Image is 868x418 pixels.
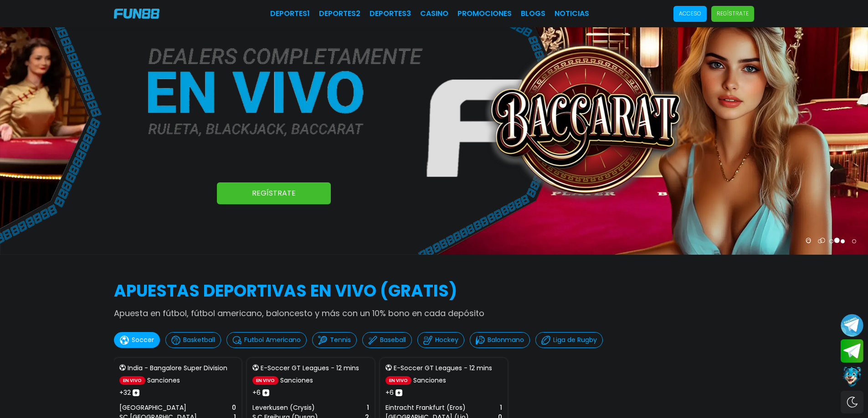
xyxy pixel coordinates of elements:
button: Basketball [165,332,221,348]
p: Leverkusen (Crysis) [252,403,315,413]
button: Join telegram [841,339,863,363]
button: Balonmano [470,332,530,348]
p: Balonmano [488,335,524,345]
a: Promociones [457,8,512,19]
p: + 32 [119,388,131,398]
img: Company Logo [114,9,159,19]
p: Tennis [330,335,351,345]
button: Soccer [114,332,160,348]
p: India - Bangalore Super Division [128,363,227,373]
p: Hockey [435,335,458,345]
p: EN VIVO [252,376,278,385]
button: Hockey [417,332,464,348]
button: Liga de Rugby [535,332,603,348]
p: Acceso [679,10,701,18]
p: Sanciones [413,376,446,385]
p: + 6 [385,388,394,398]
p: Futbol Americano [244,335,301,345]
p: EN VIVO [119,376,145,385]
p: Baseball [380,335,406,345]
h2: APUESTAS DEPORTIVAS EN VIVO (gratis) [114,279,754,303]
p: EN VIVO [385,376,411,385]
div: Switch theme [841,391,863,413]
p: Sanciones [147,376,180,385]
button: Join telegram channel [841,313,863,337]
p: [GEOGRAPHIC_DATA] [119,403,186,413]
p: Apuesta en fútbol, fútbol americano, baloncesto y más con un 10% bono en cada depósito [114,307,754,319]
p: Soccer [132,335,154,345]
a: Deportes1 [270,8,310,19]
a: NOTICIAS [555,8,589,19]
p: E-Soccer GT Leagues - 12 mins [261,363,359,373]
button: Contact customer service [841,365,863,388]
p: Sanciones [280,376,313,385]
p: E-Soccer GT Leagues - 12 mins [394,363,492,373]
p: 1 [367,403,369,413]
a: Regístrate [217,182,331,204]
p: Regístrate [717,10,749,18]
a: Deportes3 [370,8,411,19]
p: Liga de Rugby [553,335,597,345]
button: Tennis [312,332,357,348]
p: + 6 [252,388,261,398]
p: Eintracht Frankfurt (Eros) [385,403,466,413]
a: BLOGS [521,8,545,19]
p: 1 [500,403,502,413]
button: Baseball [362,332,412,348]
a: Deportes2 [319,8,360,19]
p: Basketball [183,335,215,345]
a: CASINO [420,8,448,19]
button: Futbol Americano [226,332,307,348]
p: 0 [232,403,236,413]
